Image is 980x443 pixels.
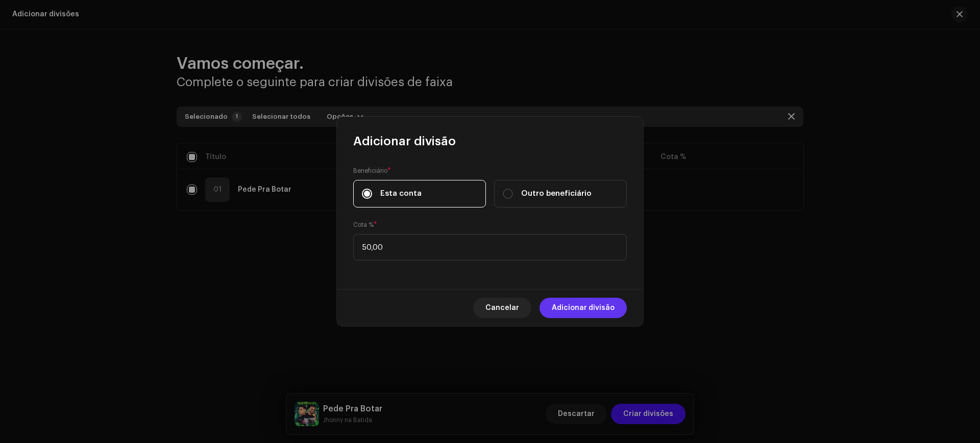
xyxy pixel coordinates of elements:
small: Beneficiário [353,166,387,176]
input: Insira a % de quota [353,234,627,260]
span: Outro beneficiário [521,188,592,199]
button: Adicionar divisão [540,298,627,318]
button: Cancelar [473,298,531,318]
span: Esta conta [380,188,422,199]
small: Cota % [353,220,374,230]
span: Adicionar divisão [552,298,615,318]
span: Adicionar divisão [353,133,456,149]
span: Cancelar [485,298,519,318]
